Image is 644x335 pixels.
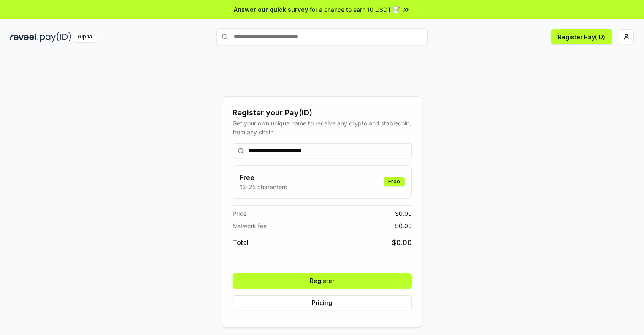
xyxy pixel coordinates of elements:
[233,237,249,248] span: Total
[310,5,400,14] span: for a chance to earn 10 USDT 📝
[73,32,97,42] div: Alpha
[392,237,412,248] span: $ 0.00
[551,29,612,44] button: Register Pay(ID)
[233,119,412,136] div: Get your own unique name to receive any crypto and stablecoin, from any chain
[233,273,412,289] button: Register
[384,177,405,186] div: Free
[233,221,267,230] span: Network fee
[233,209,246,218] span: Price
[10,32,38,42] img: reveel_dark
[240,182,287,191] p: 13-25 characters
[40,32,71,42] img: pay_id
[233,107,412,119] div: Register your Pay(ID)
[240,172,287,182] h3: Free
[395,209,412,218] span: $ 0.00
[233,295,412,310] button: Pricing
[234,5,308,14] span: Answer our quick survey
[395,221,412,230] span: $ 0.00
